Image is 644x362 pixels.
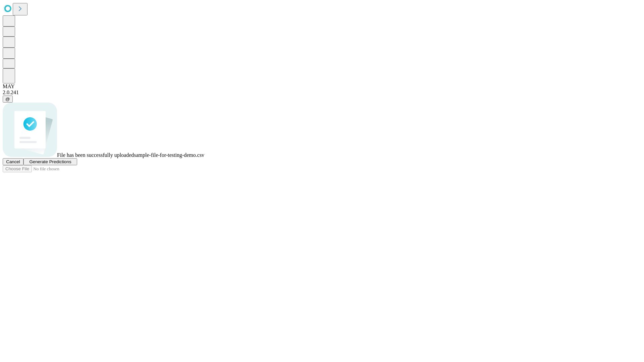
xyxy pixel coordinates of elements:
span: Generate Predictions [29,159,71,164]
button: Cancel [3,158,23,165]
span: File has been successfully uploaded [57,152,134,158]
div: MAY [3,83,641,89]
button: Generate Predictions [23,158,77,165]
span: sample-file-for-testing-demo.csv [134,152,204,158]
span: @ [5,97,10,102]
span: Cancel [6,159,20,164]
button: @ [3,96,13,103]
div: 2.0.241 [3,89,641,96]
